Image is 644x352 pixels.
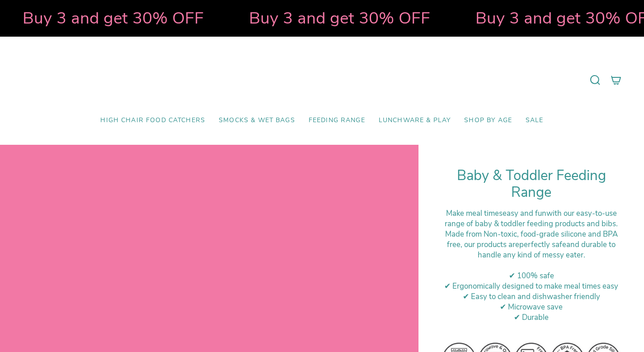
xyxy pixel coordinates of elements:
span: Lunchware & Play [379,117,451,124]
strong: easy and fun [503,208,546,219]
div: ✔ 100% safe [441,271,621,281]
a: Smocks & Wet Bags [212,110,302,131]
div: ✔ Durable [441,312,621,323]
a: Mumma’s Little Helpers [244,50,400,110]
span: Feeding Range [309,117,365,124]
a: SALE [519,110,550,131]
div: M [441,229,621,260]
strong: Buy 3 and get 30% OFF [248,7,429,29]
a: High Chair Food Catchers [94,110,212,131]
span: High Chair Food Catchers [100,117,205,124]
span: Smocks & Wet Bags [219,117,295,124]
strong: Buy 3 and get 30% OFF [21,7,202,29]
span: SALE [526,117,544,124]
span: ✔ Microwave save [500,302,563,312]
div: ✔ Easy to clean and dishwasher friendly [441,291,621,302]
div: ✔ Ergonomically designed to make meal times easy [441,281,621,291]
strong: perfectly safe [519,239,566,250]
a: Lunchware & Play [372,110,457,131]
h1: Baby & Toddler Feeding Range [441,167,621,201]
div: Make meal times with our easy-to-use range of baby & toddler feeding products and bibs. [441,208,621,229]
span: Shop by Age [464,117,512,124]
a: Shop by Age [457,110,519,131]
a: Feeding Range [302,110,372,131]
span: ade from Non-toxic, food-grade silicone and BPA free, our products are and durable to handle any ... [447,229,618,260]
